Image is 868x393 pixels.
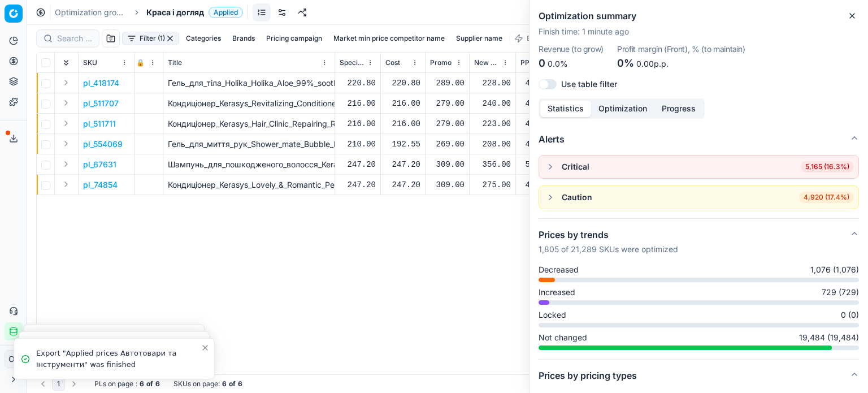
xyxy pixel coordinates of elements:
span: SKU [83,58,97,67]
span: РРЦ [520,58,535,67]
p: Finish time : 1 minute ago [539,26,859,37]
div: 279.00 [430,118,465,129]
button: Pricing campaign [262,32,327,45]
div: 228.00 [474,77,511,89]
span: Краса і догляд [146,7,204,18]
button: Expand [59,178,73,191]
p: Гель_для_миття_рук_Shower_mate_Bubble_Handwash_Молочна_бульбашка_300_мл [168,139,330,150]
div: 223.00 [474,118,511,129]
button: pl_74854 [83,179,118,191]
button: Supplier name [452,32,507,45]
div: 520.00 [520,159,554,170]
div: 269.00 [430,139,465,150]
div: 208.00 [474,139,511,150]
span: Increased [539,287,575,298]
button: Progress [654,101,703,117]
button: Optimization [591,101,654,117]
strong: 6 [238,379,242,388]
strong: 6 [155,379,160,388]
button: Expand [59,157,73,171]
div: Caution [562,192,592,203]
input: Search by SKU or title [57,33,92,44]
button: Close toast [198,341,212,355]
button: pl_511707 [83,98,119,109]
div: 279.00 [430,98,465,109]
div: 309.00 [430,179,465,191]
p: Кондиціонер_Kerasys_Revitalizing_Conditioner_Оздоровчий_600_мл [168,98,330,109]
button: Go to previous page [36,377,50,391]
div: 247.20 [385,159,420,170]
div: 247.20 [340,159,376,170]
span: SKUs on page : [173,379,220,388]
span: 729 (729) [822,287,859,298]
span: 🔒 [136,58,145,67]
div: Alerts [539,155,859,218]
div: : [94,379,160,388]
span: 0% [617,57,634,69]
span: Title [168,58,182,67]
a: Optimization groups [55,7,127,18]
button: Go to next page [67,377,81,391]
div: 210.00 [340,139,376,150]
span: Locked [539,309,566,321]
button: pl_418174 [83,77,119,89]
span: Not changed [539,332,587,343]
span: 0 [539,57,545,69]
div: 420.00 [520,139,554,150]
button: Statistics [540,101,591,117]
span: 4,920 (17.4%) [799,192,854,203]
button: Prices by pricing types [539,360,859,391]
h5: Prices by trends [539,228,678,241]
button: Expand [59,96,73,110]
div: 216.00 [340,118,376,129]
span: Краса і доглядApplied [146,7,243,18]
div: 469.00 [520,118,554,129]
dt: Profit margin (Front), % (to maintain) [617,45,745,53]
div: 220.80 [385,77,420,89]
div: 216.00 [340,98,376,109]
button: Brands [228,32,259,45]
button: Filter (1) [122,32,179,45]
p: Гель_для_тіла_Holika_Holika_Aloe_99%_soothing_gel_універсальний_250_мл [168,77,330,89]
span: 19,484 (19,484) [799,332,859,343]
span: Cost [385,58,400,67]
p: pl_67631 [83,159,116,170]
div: 247.20 [340,179,376,191]
strong: of [146,379,153,388]
button: Bulk update [509,32,570,45]
div: 495.00 [520,179,554,191]
span: PLs on page [94,379,133,388]
button: Expand all [59,56,73,70]
span: ОГ [5,351,22,368]
span: Applied [209,7,243,18]
span: 0.0% [548,59,568,68]
div: 220.80 [340,77,376,89]
div: 192.55 [385,139,420,150]
span: 0 (0) [841,309,859,321]
dt: Revenue (to grow) [539,45,604,53]
iframe: Intercom live chat [821,355,848,382]
div: 216.00 [385,98,420,109]
span: Promo [430,58,452,67]
span: 1,076 (1,076) [810,264,859,275]
button: Expand [59,137,73,150]
strong: of [229,379,236,388]
div: 275.00 [474,179,511,191]
div: 240.00 [474,98,511,109]
strong: 6 [140,379,144,388]
div: 405.00 [520,77,554,89]
h2: Optimization summary [539,9,859,23]
div: Export "Applied prices Автотовари та інструменти" was finished [36,348,201,370]
nav: breadcrumb [55,7,243,18]
span: Specification Cost [340,58,364,67]
span: Decreased [539,264,579,275]
span: 5,165 (16.3%) [801,161,854,172]
button: Expand [59,76,73,89]
p: pl_554069 [83,139,123,150]
button: 1 [52,377,65,391]
button: pl_511711 [83,118,116,129]
div: 247.20 [385,179,420,191]
div: 309.00 [430,159,465,170]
